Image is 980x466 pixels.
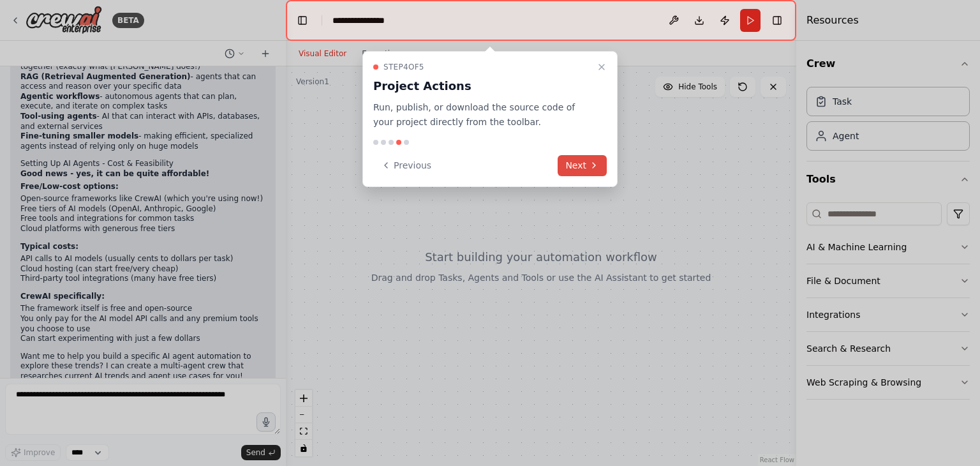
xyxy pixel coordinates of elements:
[594,59,609,75] button: Close walkthrough
[293,11,311,29] button: Hide left sidebar
[558,155,607,176] button: Next
[383,62,424,72] span: Step 4 of 5
[373,155,439,176] button: Previous
[373,77,591,95] h3: Project Actions
[373,100,591,130] p: Run, publish, or download the source code of your project directly from the toolbar.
